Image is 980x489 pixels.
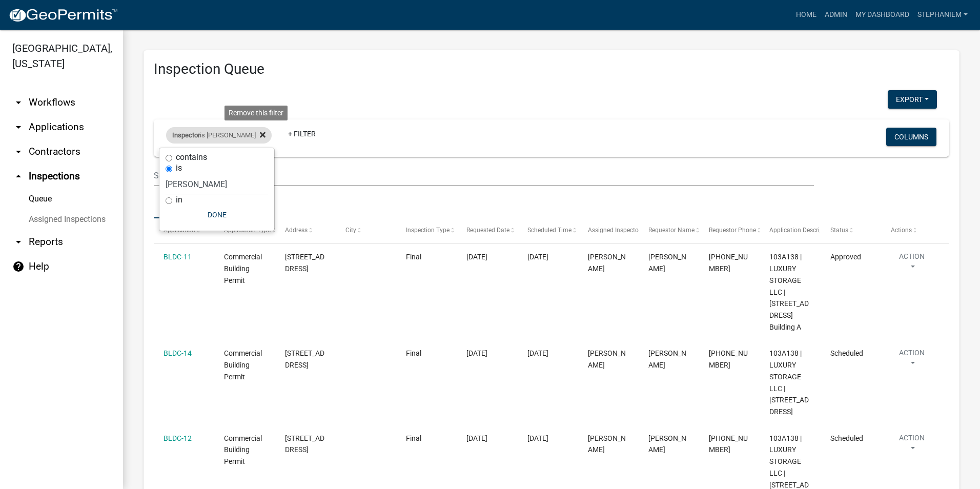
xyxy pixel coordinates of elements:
datatable-header-cell: City [336,218,396,243]
a: Home [792,5,821,25]
span: Clint Milford [648,434,686,454]
span: 10/12/2022 [466,349,487,357]
label: is [176,164,182,172]
span: Requested Date [466,227,509,234]
span: Commercial Building Permit [224,434,262,466]
a: + Filter [280,125,324,143]
a: BLDC-11 [164,253,192,261]
span: 706-713-1059 [709,434,748,454]
i: arrow_drop_down [12,236,25,248]
datatable-header-cell: Address [275,218,335,243]
i: arrow_drop_down [12,121,25,133]
button: Action [891,348,933,373]
span: 103A138 | LUXURY STORAGE LLC | 626 Old Phoenix Rd. Building A [769,253,809,331]
span: City [345,227,356,234]
datatable-header-cell: Status [820,218,881,243]
label: in [176,196,182,204]
span: Approved [830,253,861,261]
span: Clint Milford [648,349,686,369]
i: arrow_drop_up [12,170,25,182]
span: Inspector [172,131,200,139]
h3: Inspection Queue [154,60,949,78]
span: Clinton [648,253,686,273]
a: BLDC-14 [164,349,192,357]
input: Search for inspections [154,165,814,186]
span: Michele Rivera [588,434,626,454]
span: Requestor Phone [709,227,756,234]
a: My Dashboard [851,5,913,25]
button: Action [891,251,933,277]
span: Final [406,434,421,442]
i: arrow_drop_down [12,146,25,158]
label: contains [176,153,207,161]
datatable-header-cell: Requestor Phone [699,218,760,243]
span: Michele Rivera [588,349,626,369]
button: Columns [886,128,936,146]
datatable-header-cell: Requestor Name [639,218,699,243]
div: Remove this filter [224,106,288,120]
span: Scheduled [830,434,863,442]
span: Requestor Name [648,227,695,234]
span: Status [830,227,848,234]
datatable-header-cell: Application Description [760,218,820,243]
a: StephanieM [913,5,972,25]
span: Michele Rivera [588,253,626,273]
span: Commercial Building Permit [224,253,262,284]
div: [DATE] [527,251,568,263]
button: Export [888,90,937,109]
span: Assigned Inspector [588,227,641,234]
span: 10/13/2022 [466,434,487,442]
a: Data [154,186,183,219]
div: [DATE] [527,433,568,444]
datatable-header-cell: Actions [881,218,942,243]
i: help [12,260,25,273]
span: Inspection Type [406,227,450,234]
span: Actions [891,227,912,234]
span: 626 OLD PHOENIX RD [285,253,324,273]
span: 10/06/2022 [466,253,487,261]
span: 626 OLD PHOENIX RD [285,349,324,369]
span: Final [406,349,421,357]
datatable-header-cell: Application [154,218,214,243]
i: arrow_drop_down [12,96,25,109]
span: Final [406,253,421,261]
span: 706-713-1059 [709,253,748,273]
button: Action [891,433,933,458]
span: Application Description [769,227,834,234]
div: is [PERSON_NAME] [166,127,272,144]
span: Address [285,227,308,234]
datatable-header-cell: Inspection Type [396,218,457,243]
span: Scheduled Time [527,227,571,234]
span: Commercial Building Permit [224,349,262,381]
div: [DATE] [527,348,568,359]
datatable-header-cell: Requested Date [457,218,517,243]
datatable-header-cell: Assigned Inspector [578,218,639,243]
button: Done [166,206,268,224]
span: 706-713-1059 [709,349,748,369]
span: Scheduled [830,349,863,357]
span: 626 OLD PHOENIX RD [285,434,324,454]
a: Admin [821,5,851,25]
datatable-header-cell: Scheduled Time [517,218,578,243]
span: 103A138 | LUXURY STORAGE LLC | 626 Old Phoenix Rd Building H [769,349,809,416]
a: BLDC-12 [164,434,192,442]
